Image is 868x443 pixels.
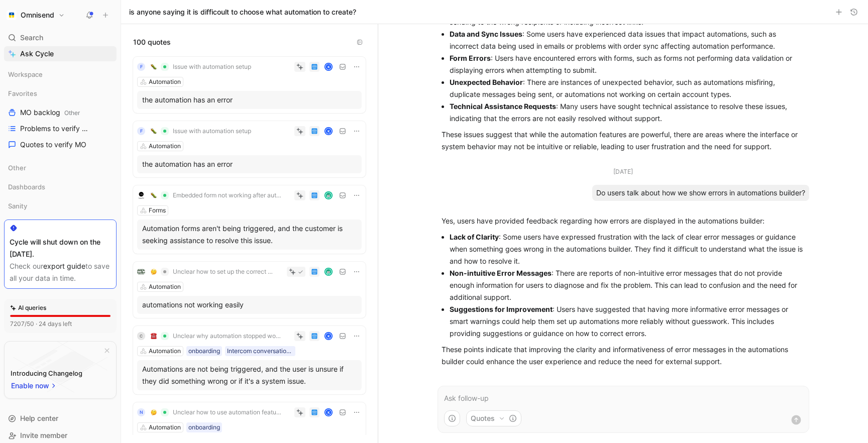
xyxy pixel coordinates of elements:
div: the automation has an error [142,94,357,106]
div: Introducing Changelog [11,367,82,379]
div: Favorites [4,86,117,101]
img: logo [137,191,145,199]
img: 🐛 [151,128,157,134]
span: Enable now [11,380,50,392]
strong: Unexpected Behavior [450,78,523,86]
strong: Data and Sync Issues [450,30,522,38]
button: 🐛Issue with automation setup [147,125,255,137]
button: ☎️Unclear why automation stopped working [147,330,285,342]
strong: Non-intuitive Error Messages [450,269,552,277]
img: bg-BLZuj68n.svg [13,342,107,393]
div: Search [4,30,117,45]
span: Other [64,109,80,117]
img: logo [137,268,145,276]
div: onboarding [188,422,220,432]
a: export guide [43,262,85,270]
button: 🐛Embedded form not working after automation creation [147,189,285,201]
div: K [325,409,332,416]
div: Other [4,160,117,175]
p: : Some users have experienced data issues that impact automations, such as incorrect data being u... [450,28,805,52]
a: Ask Cycle [4,46,117,61]
div: [DATE] [613,167,633,177]
div: Intercom conversation list between 25_05_15-06_01 paying brands 250602 - Conversationd data pt1.5... [227,346,293,356]
div: automations not working easily [142,299,357,311]
div: Automation forms aren't being triggered, and the customer is seeking assistance to resolve this i... [142,223,357,247]
div: 7207/50 · 24 days left [10,319,72,329]
h1: Omnisend [21,11,54,20]
div: Cycle will shut down on the [DATE]. [10,236,111,260]
span: Quotes to verify MO [20,140,86,150]
img: avatar [325,192,332,199]
div: Help center [4,411,117,426]
span: Workspace [8,69,43,79]
div: Forms [149,205,166,215]
p: : Some users have expressed frustration with the lack of clear error messages or guidance when so... [450,231,805,267]
p: These points indicate that improving the clarity and informativeness of error messages in the aut... [442,344,805,368]
img: 🤔 [151,409,157,415]
span: Invite member [20,431,67,439]
span: MO backlog [20,107,80,118]
button: 🤔Unclear how to use automation features [147,406,285,418]
span: Dashboards [8,182,45,192]
div: Dashboards [4,179,117,194]
div: K [325,333,332,340]
a: Problems to verify MO [4,121,117,136]
div: K [325,64,332,70]
div: Dashboards [4,179,117,197]
div: K [325,128,332,135]
strong: Lack of Clarity [450,233,499,241]
span: Sanity [8,201,27,211]
button: 🤔Unclear how to set up the correct trigger for different use cases [147,266,278,278]
div: the automation has an error [142,158,357,170]
p: : There are reports of non-intuitive error messages that do not provide enough information for us... [450,267,805,303]
img: Omnisend [7,10,17,20]
a: Quotes to verify MO [4,137,117,152]
div: Automation [149,346,181,356]
button: Quotes [466,410,521,426]
div: Check our to save all your data in time. [10,260,111,284]
div: Sanity [4,198,117,216]
div: Automation [149,282,181,292]
img: 🐛 [151,64,157,70]
span: 100 quotes [133,36,171,48]
span: Other [8,163,26,173]
img: avatar [325,269,332,275]
div: F [137,63,145,71]
div: C [137,332,145,340]
button: 🐛Issue with automation setup [147,61,255,73]
div: Automation [149,141,181,151]
span: Help center [20,414,58,422]
p: : Users have encountered errors with forms, such as forms not performing data validation or displ... [450,52,805,76]
strong: Form Errors [450,54,491,62]
p: Yes, users have provided feedback regarding how errors are displayed in the automations builder: [442,215,805,227]
img: 🐛 [151,192,157,198]
span: Issue with automation setup [173,63,251,71]
span: Unclear how to set up the correct trigger for different use cases [173,268,274,276]
p: : Users have suggested that having more informative error messages or smart warnings could help t... [450,303,805,340]
div: N [137,408,145,416]
div: AI queries [10,303,46,313]
span: Problems to verify MO [20,124,91,134]
span: Favorites [8,88,37,98]
div: Automation [149,422,181,432]
div: Automations are not being triggered, and the user is unsure if they did something wrong or if it'... [142,363,357,387]
span: Embedded form not working after automation creation [173,191,282,199]
h1: is anyone saying it is difficoult to choose what automation to create? [129,7,356,17]
p: These issues suggest that while the automation features are powerful, there are areas where the i... [442,129,805,153]
div: Sanity [4,198,117,213]
div: onboarding [188,346,220,356]
img: ☎️ [151,333,157,339]
span: Unclear why automation stopped working [173,332,282,340]
span: Ask Cycle [20,48,54,60]
p: : Many users have sought technical assistance to resolve these issues, indicating that the errors... [450,100,805,125]
span: Unclear how to use automation features [173,408,282,416]
p: : There are instances of unexpected behavior, such as automations misfiring, duplicate messages b... [450,76,805,100]
div: Other [4,160,117,178]
a: MO backlogOther [4,105,117,120]
button: OmnisendOmnisend [4,8,67,22]
button: Enable now [11,379,58,392]
strong: Suggestions for Improvement [450,305,553,313]
div: Invite member [4,428,117,443]
div: Workspace [4,67,117,82]
strong: Technical Assistance Requests [450,102,556,110]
